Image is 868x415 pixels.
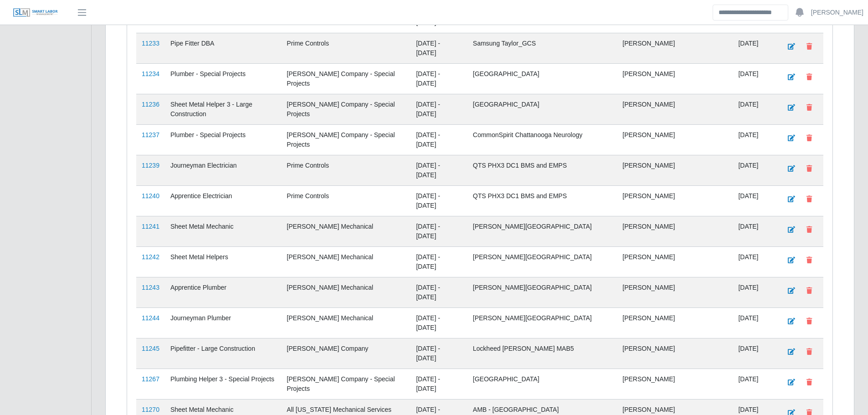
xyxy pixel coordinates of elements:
[281,369,411,399] td: [PERSON_NAME] Company - Special Projects
[617,216,733,246] td: [PERSON_NAME]
[142,253,159,261] a: 11242
[142,162,159,169] a: 11239
[617,185,733,216] td: [PERSON_NAME]
[165,94,281,124] td: Sheet Metal Helper 3 - Large Construction
[165,63,281,94] td: Plumber - Special Projects
[467,63,617,94] td: [GEOGRAPHIC_DATA]
[733,338,776,369] td: [DATE]
[467,338,617,369] td: Lockheed [PERSON_NAME] MAB5
[411,307,467,338] td: [DATE] - [DATE]
[142,101,159,108] a: 11236
[165,246,281,277] td: Sheet Metal Helpers
[142,345,159,352] a: 11245
[142,192,159,200] a: 11240
[165,33,281,63] td: Pipe Fitter DBA
[733,94,776,124] td: [DATE]
[411,338,467,369] td: [DATE] - [DATE]
[165,185,281,216] td: Apprentice Electrician
[13,8,58,18] img: SLM Logo
[467,124,617,155] td: CommonSpirit Chattanooga Neurology
[467,185,617,216] td: QTS PHX3 DC1 BMS and EMPS
[165,307,281,338] td: Journeyman Plumber
[165,277,281,307] td: Apprentice Plumber
[142,223,159,230] a: 11241
[733,155,776,185] td: [DATE]
[411,63,467,94] td: [DATE] - [DATE]
[281,246,411,277] td: [PERSON_NAME] Mechanical
[617,246,733,277] td: [PERSON_NAME]
[411,124,467,155] td: [DATE] - [DATE]
[733,307,776,338] td: [DATE]
[281,216,411,246] td: [PERSON_NAME] Mechanical
[281,33,411,63] td: Prime Controls
[142,40,159,47] a: 11233
[733,369,776,399] td: [DATE]
[467,277,617,307] td: [PERSON_NAME][GEOGRAPHIC_DATA]
[411,94,467,124] td: [DATE] - [DATE]
[617,338,733,369] td: [PERSON_NAME]
[411,155,467,185] td: [DATE] - [DATE]
[467,216,617,246] td: [PERSON_NAME][GEOGRAPHIC_DATA]
[617,33,733,63] td: [PERSON_NAME]
[411,33,467,63] td: [DATE] - [DATE]
[411,185,467,216] td: [DATE] - [DATE]
[467,246,617,277] td: [PERSON_NAME][GEOGRAPHIC_DATA]
[281,307,411,338] td: [PERSON_NAME] Mechanical
[617,63,733,94] td: [PERSON_NAME]
[281,277,411,307] td: [PERSON_NAME] Mechanical
[142,375,159,383] a: 11267
[733,124,776,155] td: [DATE]
[811,8,863,17] a: [PERSON_NAME]
[617,307,733,338] td: [PERSON_NAME]
[733,277,776,307] td: [DATE]
[142,70,159,77] a: 11234
[142,406,159,413] a: 11270
[467,33,617,63] td: Samsung Taylor_GCS
[281,94,411,124] td: [PERSON_NAME] Company - Special Projects
[165,338,281,369] td: Pipefitter - Large Construction
[165,216,281,246] td: Sheet Metal Mechanic
[142,284,159,291] a: 11243
[733,63,776,94] td: [DATE]
[617,155,733,185] td: [PERSON_NAME]
[281,338,411,369] td: [PERSON_NAME] Company
[467,155,617,185] td: QTS PHX3 DC1 BMS and EMPS
[467,94,617,124] td: [GEOGRAPHIC_DATA]
[142,131,159,138] a: 11237
[411,277,467,307] td: [DATE] - [DATE]
[733,185,776,216] td: [DATE]
[411,246,467,277] td: [DATE] - [DATE]
[617,94,733,124] td: [PERSON_NAME]
[165,124,281,155] td: Plumber - Special Projects
[467,307,617,338] td: [PERSON_NAME][GEOGRAPHIC_DATA]
[617,124,733,155] td: [PERSON_NAME]
[281,63,411,94] td: [PERSON_NAME] Company - Special Projects
[411,216,467,246] td: [DATE] - [DATE]
[165,155,281,185] td: Journeyman Electrician
[617,369,733,399] td: [PERSON_NAME]
[733,216,776,246] td: [DATE]
[467,369,617,399] td: [GEOGRAPHIC_DATA]
[281,155,411,185] td: Prime Controls
[281,124,411,155] td: [PERSON_NAME] Company - Special Projects
[165,369,281,399] td: Plumbing Helper 3 - Special Projects
[733,246,776,277] td: [DATE]
[713,5,788,20] input: Search
[617,277,733,307] td: [PERSON_NAME]
[142,314,159,322] a: 11244
[281,185,411,216] td: Prime Controls
[411,369,467,399] td: [DATE] - [DATE]
[733,33,776,63] td: [DATE]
